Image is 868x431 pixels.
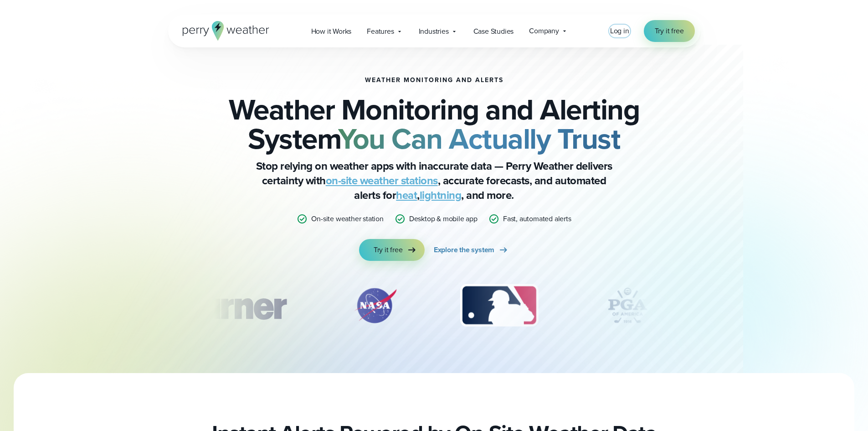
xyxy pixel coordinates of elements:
[170,283,299,328] div: 1 of 12
[434,244,494,255] span: Explore the system
[419,26,449,37] span: Industries
[434,239,509,261] a: Explore the system
[655,26,684,36] span: Try it free
[591,283,664,328] div: 4 of 12
[451,283,547,328] div: 3 of 12
[396,187,417,203] a: heat
[303,22,360,41] a: How it Works
[466,22,522,41] a: Case Studies
[420,187,462,203] a: lightning
[344,283,407,328] div: 2 of 12
[591,283,664,328] img: PGA.svg
[409,213,478,224] p: Desktop & mobile app
[252,159,616,203] p: Stop relying on weather apps with inaccurate data — Perry Weather delivers certainty with , accur...
[644,20,695,42] a: Try it free
[344,283,407,328] img: NASA.svg
[451,283,547,328] img: MLB.svg
[610,26,629,36] a: Log in
[311,26,352,37] span: How it Works
[529,26,559,36] span: Company
[503,213,571,224] p: Fast, automated alerts
[473,26,514,37] span: Case Studies
[610,26,629,36] span: Log in
[359,239,425,261] a: Try it free
[311,213,383,224] p: On-site weather station
[338,117,620,160] strong: You Can Actually Trust
[214,283,655,333] div: slideshow
[214,95,655,153] h2: Weather Monitoring and Alerting System
[170,283,299,328] img: Turner-Construction_1.svg
[374,244,403,255] span: Try it free
[365,77,503,84] h1: Weather Monitoring and Alerts
[367,26,394,37] span: Features
[326,172,438,189] a: on-site weather stations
